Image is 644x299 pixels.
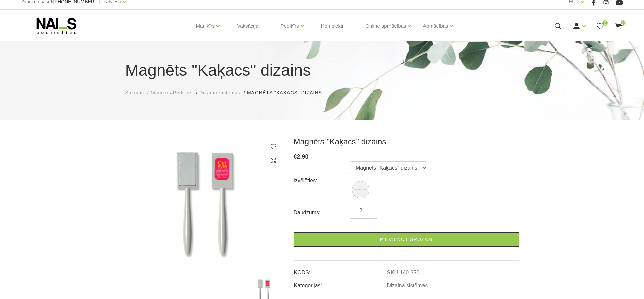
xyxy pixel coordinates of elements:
[125,89,144,96] a: Sākums
[387,283,428,289] a: Dizaina sistēmas
[125,58,519,82] h1: Magnēts "Kaķacs" dizains
[151,89,193,96] a: Manikīrs/Pedikīrs
[294,207,350,218] div: Daudzums:
[151,90,193,95] span: Manikīrs/Pedikīrs
[353,182,368,197] img: Magnēts "Kaķacs" dizains
[294,232,519,247] a: Pievienot grozam
[596,22,604,30] a: 0
[602,20,608,26] span: 0
[423,12,448,39] a: Apmācības
[621,20,626,26] span: 10
[297,153,309,160] span: 2.90
[199,89,240,96] a: Dizaina sistēmas
[614,22,623,30] a: 10
[294,277,387,290] td: Kategorijas:
[199,90,240,95] span: Dizaina sistēmas
[125,137,283,266] img: ...
[316,10,349,42] a: Komplekti
[294,264,387,277] td: KODS:
[196,12,215,39] a: Manikīrs
[387,270,419,276] a: SKU-140-350
[280,12,299,39] a: Pedikīrs
[125,90,144,95] span: Sākums
[232,10,264,42] a: Vaksācija
[294,175,350,186] div: Izvēlēties:
[365,12,406,39] a: Online apmācības
[294,153,297,160] span: €
[294,137,519,147] h3: Magnēts "Kaķacs" dizains
[247,89,329,96] li: Magnēts "Kaķacs" dizains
